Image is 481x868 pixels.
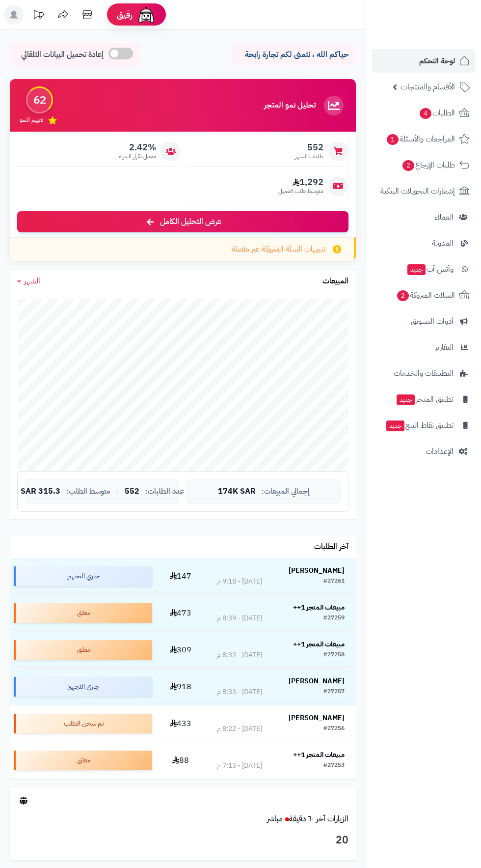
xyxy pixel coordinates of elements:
[20,116,43,124] span: تقييم النمو
[278,187,323,196] span: متوسط طلب العميل
[323,761,345,771] div: #27253
[414,7,472,28] img: logo-2.png
[289,713,345,723] strong: [PERSON_NAME]
[26,5,51,27] a: تحديثات المنصة
[289,565,345,576] strong: [PERSON_NAME]
[402,160,415,171] span: 2
[386,420,404,431] span: جديد
[217,614,262,623] div: [DATE] - 8:39 م
[14,677,152,697] div: جاري التجهيز
[14,603,152,623] div: معلق
[323,650,345,660] div: #27258
[419,106,455,120] span: الطلبات
[323,724,345,734] div: #27256
[314,543,348,552] h3: آخر الطلبات
[217,687,262,697] div: [DATE] - 8:33 م
[267,813,348,825] a: الزيارات آخر ٦٠ دقيقةمباشر
[119,152,156,161] span: معدل تكرار الشراء
[372,205,475,229] a: العملاء
[14,640,152,660] div: معلق
[14,566,152,586] div: جاري التجهيز
[289,676,345,686] strong: [PERSON_NAME]
[426,445,454,458] span: الإعدادات
[372,179,475,203] a: إشعارات التحويلات البنكية
[385,419,454,432] span: تطبيق نقاط البيع
[419,54,455,68] span: لوحة التحكم
[232,244,325,255] span: تنبيهات السلة المتروكة غير مفعلة
[156,595,206,631] td: 473
[66,487,110,496] span: متوسط الطلب:
[396,288,455,302] span: السلات المتروكة
[293,602,345,613] strong: مبيعات المتجر 1++
[217,650,262,660] div: [DATE] - 8:32 م
[394,366,454,380] span: التطبيقات والخدمات
[14,751,152,770] div: معلق
[293,639,345,649] strong: مبيعات المتجر 1++
[323,614,345,623] div: #27259
[156,742,206,779] td: 88
[372,388,475,411] a: تطبيق المتجرجديد
[372,414,475,437] a: تطبيق نقاط البيعجديد
[278,177,323,188] span: 1,292
[295,142,323,153] span: 552
[323,577,345,587] div: #27261
[396,392,454,406] span: تطبيق المتجر
[322,277,348,286] h3: المبيعات
[323,687,345,697] div: #27257
[397,394,415,405] span: جديد
[380,184,455,198] span: إشعارات التحويلات البنكية
[372,362,475,385] a: التطبيقات والخدمات
[372,309,475,333] a: أدوات التسويق
[372,153,475,177] a: طلبات الإرجاع2
[218,487,256,496] span: 174K SAR
[156,632,206,668] td: 309
[386,134,399,145] span: 1
[397,290,409,302] span: 2
[262,487,310,496] span: إجمالي المبيعات:
[372,336,475,359] a: التقارير
[156,705,206,742] td: 433
[156,669,206,705] td: 918
[116,488,119,495] span: |
[136,5,156,25] img: ai-face.png
[401,80,455,94] span: الأقسام والمنتجات
[295,152,323,161] span: طلبات الشهر
[14,714,152,733] div: تم شحن الطلب
[406,262,454,276] span: وآتس آب
[160,216,221,227] span: عرض التحليل الكامل
[293,750,345,760] strong: مبيعات المتجر 1++
[386,132,455,146] span: المراجعات والأسئلة
[21,49,104,60] span: إعادة تحميل البيانات التلقائي
[434,210,454,224] span: العملاء
[407,264,426,275] span: جديد
[117,9,133,21] span: رفيق
[372,49,475,73] a: لوحة التحكم
[17,276,40,287] a: الشهر
[156,558,206,594] td: 147
[21,487,60,496] span: 315.3 SAR
[217,724,262,734] div: [DATE] - 8:22 م
[372,283,475,307] a: السلات المتروكة2
[125,487,139,496] span: 552
[372,257,475,281] a: وآتس آبجديد
[24,275,40,287] span: الشهر
[145,487,184,496] span: عدد الطلبات:
[372,231,475,255] a: المدونة
[372,101,475,125] a: الطلبات4
[372,127,475,151] a: المراجعات والأسئلة1
[217,761,262,771] div: [DATE] - 7:13 م
[435,340,454,354] span: التقارير
[240,49,348,60] p: حياكم الله ، نتمنى لكم تجارة رابحة
[411,314,454,328] span: أدوات التسويق
[264,101,316,110] h3: تحليل نمو المتجر
[401,158,455,172] span: طلبات الإرجاع
[17,211,348,232] a: عرض التحليل الكامل
[372,440,475,463] a: الإعدادات
[119,142,156,153] span: 2.42%
[432,236,454,250] span: المدونة
[267,813,283,825] small: مباشر
[217,577,262,587] div: [DATE] - 9:18 م
[419,108,432,119] span: 4
[17,832,348,849] h3: 20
